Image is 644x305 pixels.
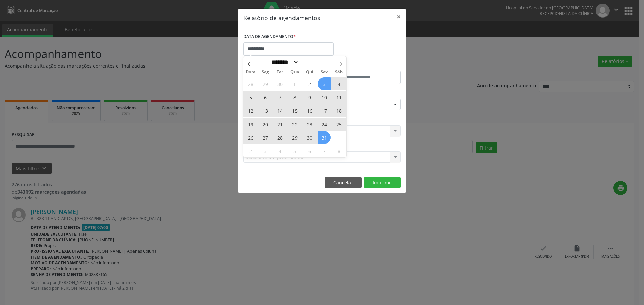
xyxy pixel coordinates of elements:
[288,104,301,117] span: Outubro 15, 2025
[244,77,257,90] span: Setembro 28, 2025
[273,104,286,117] span: Outubro 14, 2025
[273,131,286,144] span: Outubro 28, 2025
[288,77,301,90] span: Outubro 1, 2025
[364,177,401,188] button: Imprimir
[318,118,331,131] span: Outubro 24, 2025
[303,104,316,117] span: Outubro 16, 2025
[273,77,286,90] span: Setembro 30, 2025
[332,104,345,117] span: Outubro 18, 2025
[259,131,272,144] span: Outubro 27, 2025
[243,32,296,42] label: DATA DE AGENDAMENTO
[243,13,320,22] h5: Relatório de agendamentos
[317,70,332,74] span: Sex
[259,104,272,117] span: Outubro 13, 2025
[392,9,406,25] button: Close
[287,70,302,74] span: Qua
[302,70,317,74] span: Qui
[273,70,287,74] span: Ter
[303,118,316,131] span: Outubro 23, 2025
[303,131,316,144] span: Outubro 30, 2025
[288,118,301,131] span: Outubro 22, 2025
[258,70,273,74] span: Seg
[318,91,331,104] span: Outubro 10, 2025
[259,144,272,157] span: Novembro 3, 2025
[332,131,345,144] span: Novembro 1, 2025
[303,144,316,157] span: Novembro 6, 2025
[318,144,331,157] span: Novembro 7, 2025
[303,77,316,90] span: Outubro 2, 2025
[259,77,272,90] span: Setembro 29, 2025
[269,59,299,66] select: Month
[303,91,316,104] span: Outubro 9, 2025
[325,177,362,188] button: Cancelar
[332,70,346,74] span: Sáb
[288,144,301,157] span: Novembro 5, 2025
[244,118,257,131] span: Outubro 19, 2025
[273,144,286,157] span: Novembro 4, 2025
[244,91,257,104] span: Outubro 5, 2025
[324,60,401,71] label: ATÉ
[244,104,257,117] span: Outubro 12, 2025
[318,104,331,117] span: Outubro 17, 2025
[259,91,272,104] span: Outubro 6, 2025
[332,77,345,90] span: Outubro 4, 2025
[318,77,331,90] span: Outubro 3, 2025
[243,70,258,74] span: Dom
[259,118,272,131] span: Outubro 20, 2025
[273,91,286,104] span: Outubro 7, 2025
[273,118,286,131] span: Outubro 21, 2025
[332,91,345,104] span: Outubro 11, 2025
[332,144,345,157] span: Novembro 8, 2025
[299,59,321,66] input: Year
[244,144,257,157] span: Novembro 2, 2025
[332,118,345,131] span: Outubro 25, 2025
[288,131,301,144] span: Outubro 29, 2025
[318,131,331,144] span: Outubro 31, 2025
[244,131,257,144] span: Outubro 26, 2025
[288,91,301,104] span: Outubro 8, 2025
